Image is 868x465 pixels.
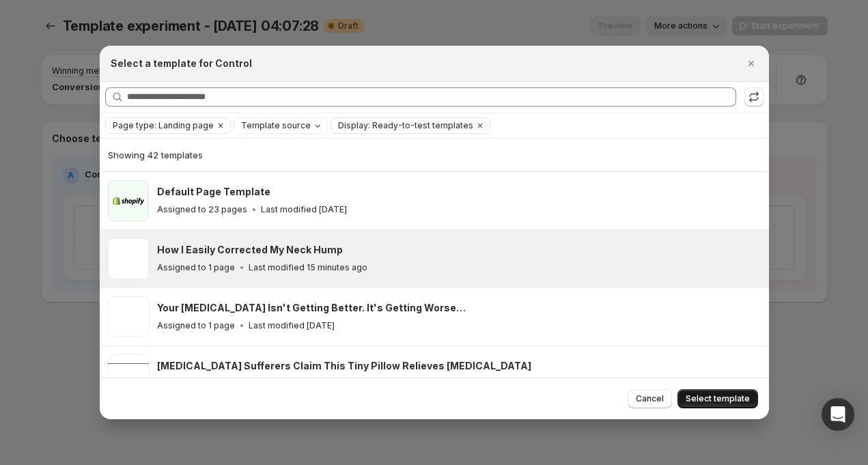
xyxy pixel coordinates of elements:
button: Select template [677,389,758,408]
img: Default Page Template [108,180,149,221]
p: Assigned to 23 pages [157,204,247,215]
p: Last modified [DATE] [249,320,335,331]
p: Last modified 15 minutes ago [249,262,367,273]
button: Clear [214,118,227,133]
p: Assigned to 1 page [157,262,235,273]
h3: Your [MEDICAL_DATA] Isn't Getting Better. It's Getting Worse… [157,301,466,315]
button: Page type: Landing page [106,118,214,133]
span: Showing 42 templates [108,150,203,160]
div: Open Intercom Messenger [822,398,854,431]
span: Template source [241,120,311,131]
button: Template source [234,118,327,133]
button: Clear [473,118,487,133]
h3: How I Easily Corrected My Neck Hump [157,243,343,257]
p: Assigned to 1 page [157,320,235,331]
span: Select template [686,393,750,404]
span: Cancel [636,393,664,404]
button: Close [742,54,761,73]
h3: Default Page Template [157,185,270,199]
button: Display: Ready-to-test templates [331,118,473,133]
h3: [MEDICAL_DATA] Sufferers Claim This Tiny Pillow Relieves [MEDICAL_DATA] [157,359,531,373]
button: Cancel [628,389,672,408]
span: Page type: Landing page [113,120,214,131]
h2: Select a template for Control [111,57,252,70]
span: Display: Ready-to-test templates [338,120,473,131]
p: Last modified [DATE] [261,204,347,215]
